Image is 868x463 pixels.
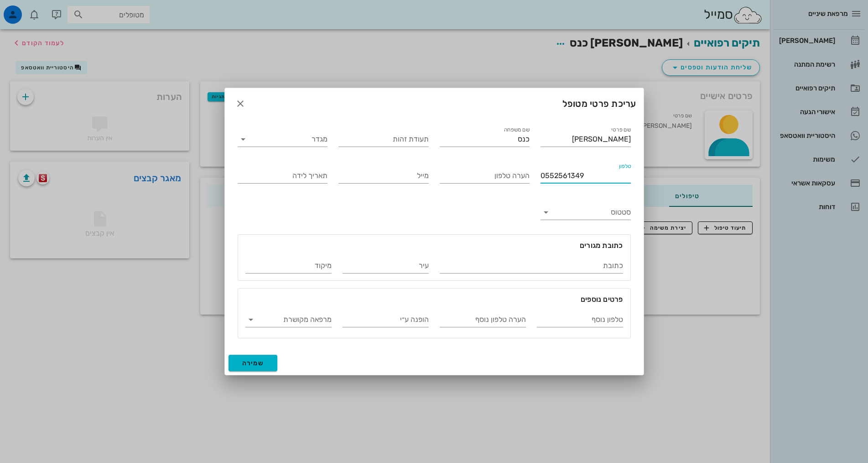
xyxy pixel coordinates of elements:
label: טלפון [619,163,630,170]
div: מגדר [238,132,328,147]
button: שמירה [229,355,278,371]
div: עריכת פרטי מטופל [225,88,644,119]
div: סטטוס [541,205,631,220]
div: כתובת מגורים [238,235,630,251]
label: שם פרטי [611,126,631,133]
div: פרטים נוספים [238,289,630,305]
span: שמירה [242,359,264,367]
label: שם משפחה [504,126,530,133]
